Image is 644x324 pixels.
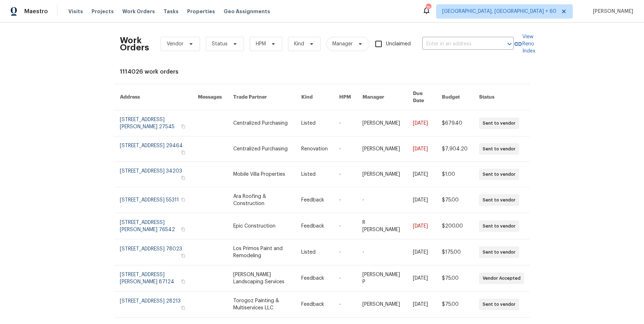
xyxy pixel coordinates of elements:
td: [PERSON_NAME] [357,291,407,318]
td: Centralized Purchasing [228,110,296,136]
td: Feedback [296,213,333,239]
th: Budget [436,84,473,110]
a: View Reno Index [514,33,535,55]
span: Status [212,40,228,48]
span: Work Orders [122,8,155,15]
td: Listed [296,162,333,187]
td: - [333,187,357,213]
button: Open [504,39,514,49]
td: Torogoz Painting & Multiservices LLC [228,291,296,318]
td: Listed [296,239,333,265]
td: Epic Construction [228,213,296,239]
td: - [357,239,407,265]
td: - [333,239,357,265]
span: Kind [294,40,304,48]
td: Los Primos Paint and Remodeling [228,239,296,265]
span: Visits [68,8,83,15]
button: Copy Address [180,226,186,233]
span: [GEOGRAPHIC_DATA], [GEOGRAPHIC_DATA] + 60 [442,8,556,15]
td: [PERSON_NAME] Landscaping Services [228,265,296,291]
div: 764 [426,4,431,11]
span: Vendor [167,40,184,48]
button: Copy Address [180,253,186,259]
td: Centralized Purchasing [228,136,296,162]
button: Copy Address [180,278,186,285]
td: - [333,291,357,318]
h2: Work Orders [120,37,149,51]
td: - [333,136,357,162]
span: Projects [92,8,114,15]
button: Copy Address [180,305,186,311]
th: Address [114,84,192,110]
button: Copy Address [180,149,186,156]
span: Tasks [164,9,179,14]
span: Maestro [24,8,48,15]
td: - [333,162,357,187]
th: Status [473,84,530,110]
td: [PERSON_NAME] P [357,265,407,291]
td: Feedback [296,265,333,291]
span: Unclaimed [386,40,411,48]
td: Ara Roofing & Construction [228,187,296,213]
span: HPM [256,40,266,48]
th: Due Date [407,84,436,110]
th: Trade Partner [228,84,296,110]
td: - [333,110,357,136]
button: Copy Address [180,123,186,130]
td: Listed [296,110,333,136]
input: Enter in an address [422,39,494,50]
span: Properties [187,8,215,15]
th: Messages [192,84,228,110]
td: Mobile Villa Properties [228,162,296,187]
th: Manager [357,84,407,110]
th: HPM [333,84,357,110]
td: [PERSON_NAME] [357,110,407,136]
td: - [333,213,357,239]
span: Manager [332,40,353,48]
td: Feedback [296,291,333,318]
td: Renovation [296,136,333,162]
td: [PERSON_NAME] [357,136,407,162]
td: - [333,265,357,291]
td: [PERSON_NAME] [357,162,407,187]
td: R [PERSON_NAME] [357,213,407,239]
td: Feedback [296,187,333,213]
button: Copy Address [180,196,186,203]
div: 1114026 work orders [120,68,524,75]
th: Kind [296,84,333,110]
span: Geo Assignments [224,8,270,15]
button: Copy Address [180,175,186,181]
span: [PERSON_NAME] [590,8,633,15]
td: - [357,187,407,213]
